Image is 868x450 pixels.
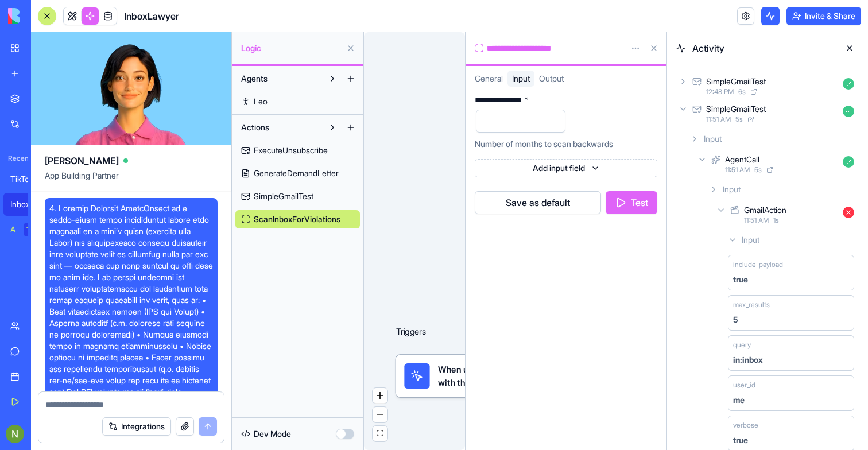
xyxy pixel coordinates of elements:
span: max_results [733,300,770,309]
button: Integrations [102,417,171,436]
span: Agents [241,73,268,84]
div: me [733,394,745,406]
a: InboxLawyer [3,193,49,216]
img: ACg8ocJd-aovskpaOrMdWdnssmdGc9aDTLMfbDe5E_qUIAhqS8vtWA=s96-c [6,425,24,443]
span: GenerateDemandLetter [254,168,339,179]
span: 11:51 AM [706,115,731,124]
div: SimpleGmailTest [706,103,766,115]
span: Input [723,184,741,195]
span: verbose [733,421,758,430]
span: user_id [733,381,755,390]
span: query [733,340,751,350]
a: AI Logo GeneratorTRY [3,218,49,241]
span: 6 s [738,87,746,96]
a: Leo [235,92,360,111]
span: 5 s [735,115,743,124]
button: Add input field [475,159,657,177]
span: App Building Partner [45,170,218,191]
span: Activity [692,41,834,55]
p: Triggers [396,325,427,342]
button: fit view [373,426,387,441]
span: General [475,73,503,83]
div: When users interact with the app UI [396,355,532,397]
span: 5 s [754,165,762,174]
span: When users interact with the app UI [438,363,522,389]
span: ExecuteUnsubscribe [254,145,328,156]
span: include_payload [733,260,783,269]
div: TikTok Pixel Privacy Analyzer [10,173,42,185]
a: TikTok Pixel Privacy Analyzer [3,168,49,191]
div: AgentCall [725,154,759,165]
span: Dev Mode [254,428,291,440]
button: Agents [235,69,323,88]
img: logo [8,8,79,24]
a: ExecuteUnsubscribe [235,141,360,160]
span: Input [512,73,530,83]
div: TRY [24,223,42,236]
button: Save as default [475,191,601,214]
span: Input [704,133,722,145]
div: GmailAction [744,204,786,216]
button: zoom out [373,407,387,422]
button: Test [606,191,657,214]
span: Actions [241,122,269,133]
span: Recent [3,154,28,163]
div: SimpleGmailTest [706,76,766,87]
button: Actions [235,118,323,137]
button: Invite & Share [786,7,861,25]
span: SimpleGmailTest [254,191,313,202]
span: Logic [241,42,342,54]
div: 5 [733,314,738,325]
button: zoom in [373,388,387,404]
span: Input [742,234,759,246]
div: AI Logo Generator [10,224,16,235]
span: 1 s [773,216,779,225]
div: Triggers [396,292,532,397]
div: InboxLawyer [10,199,42,210]
span: 11:51 AM [744,216,769,225]
span: Output [539,73,564,83]
div: in:inbox [733,354,763,366]
span: 12:48 PM [706,87,734,96]
span: InboxLawyer [124,9,179,23]
a: SimpleGmailTest [235,187,360,205]
span: 11:51 AM [725,165,750,174]
div: true [733,274,748,285]
span: [PERSON_NAME] [45,154,119,168]
a: GenerateDemandLetter [235,164,360,183]
div: Number of months to scan backwards [475,138,657,150]
span: Leo [254,96,268,107]
span: ScanInboxForViolations [254,214,340,225]
div: true [733,435,748,446]
a: ScanInboxForViolations [235,210,360,228]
